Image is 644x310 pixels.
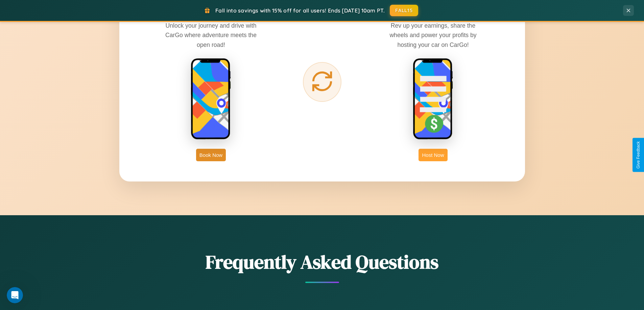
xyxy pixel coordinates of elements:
button: Host Now [419,149,447,161]
p: Unlock your journey and drive with CarGo where adventure meets the open road! [160,21,262,49]
iframe: Intercom live chat [7,287,23,303]
p: Rev up your earnings, share the wheels and power your profits by hosting your car on CarGo! [382,21,484,49]
img: rent phone [191,58,231,140]
button: Book Now [196,149,226,161]
img: host phone [413,58,453,140]
div: Give Feedback [636,141,641,169]
button: FALL15 [390,5,418,16]
h2: Frequently Asked Questions [119,249,525,275]
span: Fall into savings with 15% off for all users! Ends [DATE] 10am PT. [215,7,385,14]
